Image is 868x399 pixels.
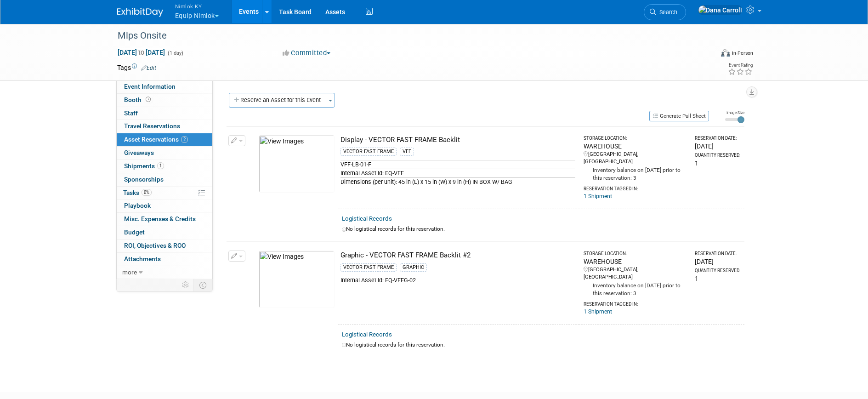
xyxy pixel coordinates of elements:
span: Search [656,9,677,16]
td: Toggle Event Tabs [193,279,212,291]
a: Logistical Records [342,215,392,222]
a: ROI, Objectives & ROO [117,239,212,252]
a: Logistical Records [342,331,392,338]
span: 0% [142,189,152,196]
a: 1 Shipment [584,193,612,199]
div: VFF-LB-01-F [340,160,575,169]
div: WAREHOUSE [584,257,687,266]
span: Sponsorships [124,176,164,183]
span: Tasks [123,189,152,196]
img: View Images [259,135,335,193]
button: Committed [279,48,334,58]
div: Mlps Onsite [114,28,699,44]
div: Quantity Reserved: [695,268,740,274]
div: Internal Asset Id: EQ-VFFG-02 [340,276,575,285]
div: Quantity Reserved: [695,152,740,159]
td: Personalize Event Tab Strip [178,279,194,291]
div: [DATE] [695,142,740,151]
div: Dimensions (per unit): 45 in (L) x 15 in (W) x 9 in (H) IN BOX W/ BAG [340,177,575,186]
a: Shipments1 [117,160,212,173]
a: Edit [141,65,156,71]
div: In-Person [732,50,753,57]
div: 1 [695,159,740,168]
span: Event Information [124,83,176,90]
div: VECTOR FAST FRAME [340,263,397,272]
img: Format-Inperson.png [721,49,730,57]
a: Attachments [117,253,212,266]
span: Attachments [124,255,161,262]
span: [DATE] [DATE] [117,48,165,57]
div: Storage Location: [584,135,687,142]
div: No logistical records for this reservation. [342,341,741,349]
span: Booth not reserved yet [144,96,153,103]
div: WAREHOUSE [584,142,687,151]
div: [DATE] [695,257,740,266]
a: Budget [117,226,212,239]
button: Reserve an Asset for this Event [229,93,326,108]
a: Event Information [117,80,212,93]
div: Reservation Date: [695,135,740,142]
span: to [137,49,146,56]
a: Staff [117,107,212,120]
span: Misc. Expenses & Credits [124,215,196,222]
span: Budget [124,228,145,236]
span: Playbook [124,202,151,209]
a: Booth [117,94,212,107]
div: [GEOGRAPHIC_DATA], [GEOGRAPHIC_DATA] [584,151,687,165]
a: more [117,266,212,279]
div: Display - VECTOR FAST FRAME Backlit [340,135,575,145]
div: Reservation Tagged in: [584,297,687,308]
div: GRAPHIC [400,263,427,272]
span: more [122,268,137,276]
a: Search [644,4,686,20]
span: Shipments [124,162,164,170]
a: Giveaways [117,147,212,160]
div: Internal Asset Id: EQ-VFF [340,169,575,177]
span: Asset Reservations [124,136,188,143]
div: VECTOR FAST FRAME [340,148,397,156]
span: Nimlok KY [175,1,219,11]
a: Asset Reservations2 [117,133,212,146]
div: Graphic - VECTOR FAST FRAME Backlit #2 [340,251,575,260]
span: Booth [124,96,153,103]
span: Staff [124,109,138,117]
span: 1 [157,162,164,169]
div: Inventory balance on [DATE] prior to this reservation: 3 [584,165,687,182]
button: Generate Pull Sheet [649,111,709,121]
div: Event Format [659,48,754,62]
div: Reservation Tagged in: [584,182,687,192]
img: ExhibitDay [117,8,163,17]
span: 2 [181,136,188,143]
a: Sponsorships [117,173,212,186]
img: Dana Carroll [698,5,743,15]
span: ROI, Objectives & ROO [124,242,186,249]
a: Misc. Expenses & Credits [117,213,212,226]
div: [GEOGRAPHIC_DATA], [GEOGRAPHIC_DATA] [584,266,687,281]
div: Event Rating [728,63,753,68]
div: 1 [695,274,740,283]
span: Travel Reservations [124,122,180,130]
div: Image Size [725,110,744,115]
div: Storage Location: [584,251,687,257]
div: Reservation Date: [695,251,740,257]
span: (1 day) [167,50,183,56]
img: View Images [259,251,335,308]
a: 1 Shipment [584,308,612,315]
div: VFF [400,148,414,156]
div: Inventory balance on [DATE] prior to this reservation: 3 [584,281,687,297]
span: Giveaways [124,149,154,156]
div: No logistical records for this reservation. [342,225,741,233]
a: Travel Reservations [117,120,212,133]
a: Tasks0% [117,187,212,199]
td: Tags [117,63,156,72]
a: Playbook [117,199,212,212]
